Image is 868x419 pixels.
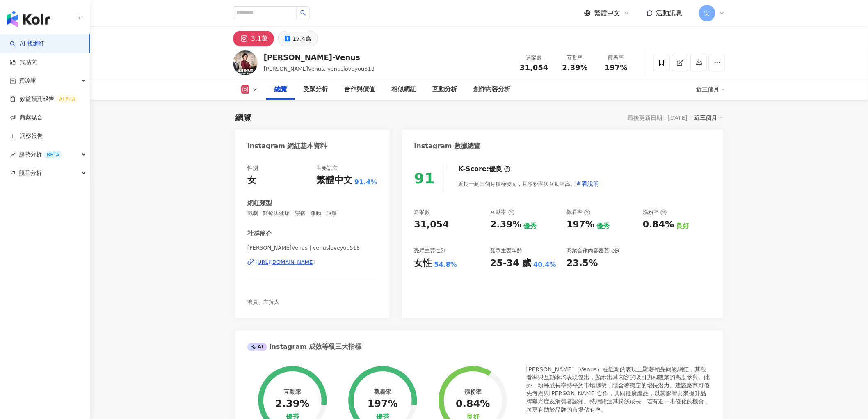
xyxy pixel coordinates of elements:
img: logo [7,11,50,27]
span: [PERSON_NAME]Venus | venusloveyou518 [247,244,377,252]
span: 安 [704,9,710,18]
div: [PERSON_NAME]-Venus [264,52,375,62]
div: 23.5% [566,257,598,270]
a: 商案媒合 [10,114,43,122]
div: 54.8% [434,260,457,269]
span: 2.39% [562,64,588,72]
div: Instagram 成效等級三大指標 [247,342,361,351]
div: 互動率 [490,208,514,216]
a: 效益預測報告ALPHA [10,95,78,103]
div: 觀看率 [374,389,391,395]
div: 總覽 [235,112,251,124]
button: 3.1萬 [233,31,274,46]
div: 總覽 [274,85,287,94]
button: 查看說明 [576,176,600,192]
div: 197% [368,398,398,410]
div: 追蹤數 [519,54,550,62]
div: 繁體中文 [316,174,352,187]
div: 0.84% [456,398,490,410]
span: 資源庫 [19,71,36,90]
span: 趨勢分析 [19,145,62,164]
span: 活動訊息 [656,9,683,17]
span: 繁體中文 [594,9,620,18]
div: 女 [247,174,256,187]
span: 演員、主持人 [247,299,279,305]
div: 受眾主要性別 [414,247,446,254]
div: 40.4% [534,260,557,269]
span: [PERSON_NAME]Venus, venusloveyou518 [264,66,375,72]
div: 197% [566,218,594,231]
span: 31,054 [520,63,548,72]
div: 網紅類型 [247,199,272,208]
div: 優秀 [524,222,537,231]
div: 17.4萬 [292,33,311,44]
div: 觀看率 [601,54,632,62]
div: BETA [43,151,62,159]
div: 漲粉率 [464,389,482,395]
span: search [300,10,306,16]
div: [URL][DOMAIN_NAME] [256,259,315,266]
div: 2.39% [275,398,309,410]
div: 良好 [676,222,689,231]
div: 受眾主要年齡 [490,247,522,254]
div: K-Score : [459,165,511,174]
div: 商業合作內容覆蓋比例 [566,247,620,254]
div: 互動分析 [432,85,457,94]
a: searchAI 找網紅 [10,40,44,48]
div: 合作與價值 [344,85,375,94]
div: 漲粉率 [643,208,667,216]
a: 洞察報告 [10,132,43,140]
div: [PERSON_NAME]（Venus）在近期的表現上顯著領先同級網紅，其觀看率與互動率均表現傑出，顯示出其內容的吸引力和觀眾的高度參與。此外，粉絲成長率持平於市場趨勢，隱含著穩定的增長潛力。建... [526,366,711,414]
a: 找貼文 [10,58,37,66]
div: 互動率 [284,389,301,395]
div: AI [247,343,267,351]
span: 查看說明 [576,181,599,187]
div: 3.1萬 [251,33,268,44]
span: rise [10,152,16,158]
div: 性別 [247,165,258,172]
div: 互動率 [560,54,591,62]
div: Instagram 網紅基本資料 [247,142,327,151]
div: 觀看率 [566,208,591,216]
div: Instagram 數據總覽 [414,142,481,151]
img: KOL Avatar [233,50,258,75]
div: 優秀 [596,222,610,231]
div: 最後更新日期：[DATE] [628,114,688,121]
div: 優良 [489,165,503,174]
span: 91.4% [354,178,377,187]
div: 近三個月 [694,112,723,123]
div: 追蹤數 [414,208,430,216]
a: [URL][DOMAIN_NAME] [247,259,377,266]
div: 相似網紅 [391,85,416,94]
span: 競品分析 [19,164,42,182]
div: 創作內容分析 [473,85,510,94]
div: 31,054 [414,218,449,231]
div: 25-34 歲 [490,257,531,270]
button: 17.4萬 [278,31,318,46]
span: 戲劇 · 醫療與健康 · 穿搭 · 運動 · 旅遊 [247,210,377,217]
div: 0.84% [643,218,674,231]
span: 197% [605,64,628,72]
div: 主要語言 [316,165,338,172]
div: 女性 [414,257,432,270]
div: 受眾分析 [303,85,328,94]
div: 近期一到三個月積極發文，且漲粉率與互動率高。 [459,176,600,192]
div: 社群簡介 [247,229,272,238]
div: 91 [414,170,435,187]
div: 近三個月 [697,83,725,96]
div: 2.39% [490,218,521,231]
